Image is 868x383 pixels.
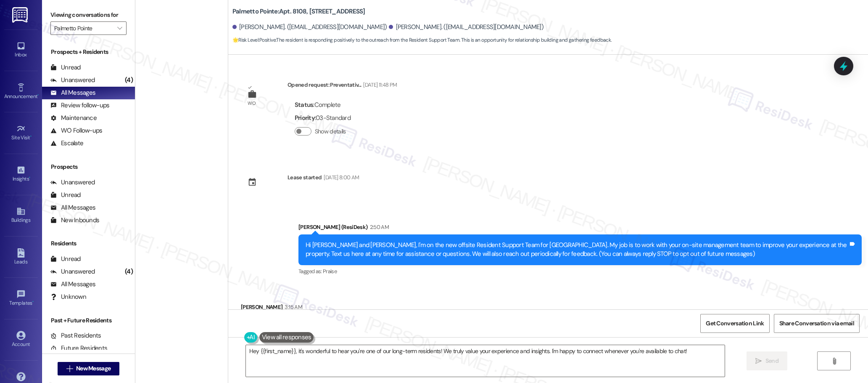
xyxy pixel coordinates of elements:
[4,163,38,186] a: Insights •
[322,173,359,182] div: [DATE] 8:00 AM
[4,287,38,310] a: Templates •
[4,246,38,269] a: Leads
[361,80,397,89] div: [DATE] 11:48 PM
[774,314,860,333] button: Share Conversation via email
[50,331,101,340] div: Past Residents
[706,319,764,328] span: Get Conversation Link
[232,7,365,16] b: Palmetto Pointe: Apt. 8108, [STREET_ADDRESS]
[50,8,127,21] label: Viewing conversations for
[248,99,256,108] div: WO
[50,280,95,289] div: All Messages
[50,139,83,148] div: Escalate
[42,162,135,171] div: Prospects
[4,39,38,61] a: Inbox
[232,23,387,32] div: [PERSON_NAME]. ([EMAIL_ADDRESS][DOMAIN_NAME])
[117,25,122,32] i: 
[50,255,81,263] div: Unread
[37,92,39,98] span: •
[4,122,38,144] a: Site Visit •
[42,316,135,325] div: Past + Future Residents
[831,358,837,364] i: 
[282,303,302,311] div: 3:15 AM
[123,74,135,87] div: (4)
[42,239,135,248] div: Residents
[232,37,276,43] strong: 🌟 Risk Level: Positive
[50,203,95,212] div: All Messages
[66,365,73,372] i: 
[295,114,315,122] b: Priority
[50,88,95,97] div: All Messages
[241,303,559,314] div: [PERSON_NAME]
[298,223,862,234] div: [PERSON_NAME] (ResiDesk)
[76,364,111,373] span: New Message
[123,265,135,278] div: (4)
[50,216,99,225] div: New Inbounds
[246,345,725,377] textarea: Hey {{first_name}}, it's wonderful to hear you're one of our long-term residents! We truly value ...
[295,101,314,109] b: Status
[368,223,389,231] div: 2:50 AM
[389,23,543,32] div: [PERSON_NAME]. ([EMAIL_ADDRESS][DOMAIN_NAME])
[50,178,95,187] div: Unanswered
[747,351,787,370] button: Send
[50,126,102,135] div: WO Follow-ups
[298,265,862,277] div: Tagged as:
[50,101,109,110] div: Review follow-ups
[50,63,81,72] div: Unread
[4,204,38,227] a: Buildings
[288,173,322,182] div: Lease started
[32,299,34,305] span: •
[315,127,346,136] label: Show details
[50,114,97,122] div: Maintenance
[700,314,769,333] button: Get Conversation Link
[50,344,107,353] div: Future Residents
[12,7,29,23] img: ResiDesk Logo
[765,356,778,365] span: Send
[323,268,337,275] span: Praise
[50,76,95,85] div: Unanswered
[755,358,762,364] i: 
[42,48,135,56] div: Prospects + Residents
[50,267,95,276] div: Unanswered
[54,21,113,35] input: All communities
[295,112,351,125] div: : 03-Standard
[50,191,81,199] div: Unread
[58,362,120,375] button: New Message
[288,80,397,92] div: Opened request: Preventativ...
[4,328,38,351] a: Account
[232,36,612,45] span: : The resident is responding positively to the outreach from the Resident Support Team. This is a...
[30,133,32,139] span: •
[29,175,30,181] span: •
[779,319,854,328] span: Share Conversation via email
[50,293,86,301] div: Unknown
[306,241,848,259] div: Hi [PERSON_NAME] and [PERSON_NAME], I'm on the new offsite Resident Support Team for [GEOGRAPHIC_...
[295,98,351,112] div: : Complete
